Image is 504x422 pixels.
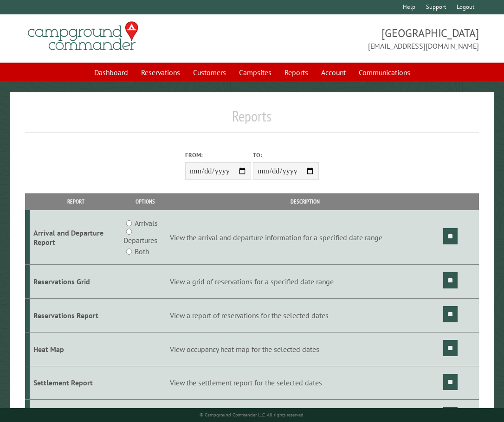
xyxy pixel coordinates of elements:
label: Arrivals [135,217,158,229]
h1: Reports [25,107,478,133]
th: Options [122,193,168,210]
a: Reports [279,64,314,81]
td: View the settlement report for the selected dates [168,366,442,400]
td: View a grid of reservations for a specified date range [168,265,442,299]
td: Reservations Report [30,298,122,332]
td: Reservations Grid [30,265,122,299]
td: Settlement Report [30,366,122,400]
th: Report [30,193,122,210]
td: View the arrival and departure information for a specified date range [168,210,442,265]
a: Dashboard [89,64,134,81]
label: Departures [123,235,157,246]
a: Communications [353,64,416,81]
span: [GEOGRAPHIC_DATA] [EMAIL_ADDRESS][DOMAIN_NAME] [252,26,479,51]
label: Both [135,246,149,257]
small: © Campground Commander LLC. All rights reserved. [200,412,304,418]
a: Customers [187,64,232,81]
a: Campsites [233,64,277,81]
img: Campground Commander [25,18,141,54]
label: From: [185,151,251,160]
label: To: [253,151,319,160]
td: View a report of reservations for the selected dates [168,298,442,332]
td: Heat Map [30,332,122,366]
td: Arrival and Departure Report [30,210,122,265]
td: View occupancy heat map for the selected dates [168,332,442,366]
a: Reservations [136,64,186,81]
th: Description [168,193,442,210]
a: Account [316,64,351,81]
